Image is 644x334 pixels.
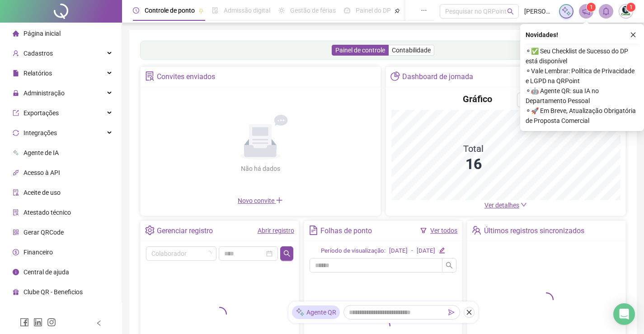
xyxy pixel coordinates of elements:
[13,90,19,96] span: lock
[484,202,519,209] span: Ver detalhes
[526,106,639,126] span: ⚬ 🚀 Em Breve, Atualização Obrigatória de Proposta Comercial
[430,227,457,234] a: Ver todos
[224,7,270,14] span: Admissão digital
[526,30,558,40] span: Novidades !
[145,7,195,14] span: Controle de ponto
[13,169,19,176] span: api
[484,223,584,239] div: Últimos registros sincronizados
[24,189,61,196] span: Aceite de uso
[587,3,596,12] sup: 1
[521,202,527,208] span: down
[133,7,139,14] span: clock-circle
[321,246,385,256] div: Período de visualização:
[13,229,19,235] span: qrcode
[33,318,42,327] span: linkedin
[258,227,294,234] a: Abrir registro
[13,30,19,37] span: home
[219,164,302,174] div: Não há dados
[582,7,590,15] span: notification
[13,289,19,295] span: gift
[507,8,514,15] span: search
[376,319,390,333] span: loading
[448,309,455,315] span: send
[283,250,291,257] span: search
[292,306,340,319] div: Agente QR
[206,251,212,256] span: loading
[335,47,385,54] span: Painel de controle
[13,110,19,116] span: export
[484,202,527,209] a: Ver detalhes down
[24,30,61,37] span: Página inicial
[590,4,593,10] span: 1
[344,7,350,14] span: dashboard
[24,149,59,156] span: Agente de IA
[619,5,633,18] img: 69183
[212,7,218,14] span: file-done
[411,246,413,256] div: -
[472,226,481,235] span: team
[630,32,636,38] span: close
[24,169,60,176] span: Acesso à API
[212,307,227,321] span: loading
[24,268,69,276] span: Central de ajuda
[524,6,554,16] span: [PERSON_NAME]
[24,249,53,256] span: Financeiro
[47,318,56,327] span: instagram
[613,303,635,325] div: Open Intercom Messenger
[309,226,318,235] span: file-text
[24,229,64,236] span: Gerar QRCode
[13,209,19,216] span: solution
[561,6,571,16] img: sparkle-icon.fc2bf0ac1784a2077858766a79e2daf3.svg
[13,50,19,56] span: user-add
[96,320,102,326] span: left
[389,246,408,256] div: [DATE]
[278,7,285,14] span: sun
[539,292,554,307] span: loading
[24,109,59,117] span: Exportações
[290,7,336,14] span: Gestão de férias
[392,47,431,54] span: Contabilidade
[390,71,400,81] span: pie-chart
[145,71,155,81] span: solution
[13,269,19,275] span: info-circle
[526,66,639,86] span: ⚬ Vale Lembrar: Política de Privacidade e LGPD na QRPoint
[463,93,492,105] h4: Gráfico
[24,70,52,77] span: Relatórios
[320,223,372,239] div: Folhas de ponto
[402,69,473,85] div: Dashboard de jornada
[296,308,305,317] img: sparkle-icon.fc2bf0ac1784a2077858766a79e2daf3.svg
[466,309,472,315] span: close
[417,246,435,256] div: [DATE]
[420,227,427,234] span: filter
[439,247,445,253] span: edit
[13,130,19,136] span: sync
[421,7,427,14] span: ellipsis
[24,288,83,296] span: Clube QR - Beneficios
[13,249,19,255] span: dollar
[526,46,639,66] span: ⚬ ✅ Seu Checklist de Sucesso do DP está disponível
[602,7,610,15] span: bell
[24,50,53,57] span: Cadastros
[20,318,29,327] span: facebook
[157,69,215,85] div: Convites enviados
[238,197,283,204] span: Novo convite
[198,8,204,14] span: pushpin
[446,262,453,269] span: search
[24,129,57,136] span: Integrações
[157,223,213,239] div: Gerenciar registro
[24,89,65,97] span: Administração
[356,7,391,14] span: Painel do DP
[13,189,19,196] span: audit
[24,209,71,216] span: Atestado técnico
[276,197,283,204] span: plus
[13,70,19,76] span: file
[626,3,635,12] sup: Atualize o seu contato no menu Meus Dados
[526,86,639,106] span: ⚬ 🤖 Agente QR: sua IA no Departamento Pessoal
[395,8,400,14] span: pushpin
[145,226,155,235] span: setting
[630,4,633,10] span: 1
